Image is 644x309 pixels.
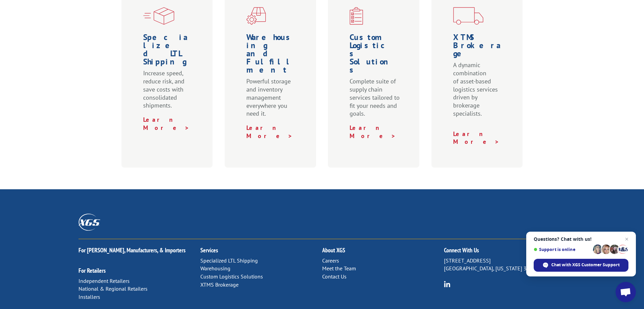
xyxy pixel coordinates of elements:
[322,246,345,254] a: About XGS
[79,293,100,300] a: Installers
[616,282,636,302] a: Open chat
[200,273,263,280] a: Custom Logistics Solutions
[534,259,628,272] span: Chat with XGS Customer Support
[246,124,293,140] a: Learn More >
[143,69,194,116] p: Increase speed, reduce risk, and save costs with consolidated shipments.
[79,277,130,284] a: Independent Retailers
[200,257,258,264] a: Specialized LTL Shipping
[551,262,620,268] span: Chat with XGS Customer Support
[453,130,499,146] a: Learn More >
[444,257,566,273] p: [STREET_ADDRESS] [GEOGRAPHIC_DATA], [US_STATE] 37421
[79,285,148,292] a: National & Regional Retailers
[246,7,266,25] img: xgs-icon-warehouseing-cutting-fulfillment-red
[246,77,297,124] p: Powerful storage and inventory management everywhere you need it.
[453,61,504,124] p: A dynamic combination of asset-based logistics services driven by brokerage specialists.
[200,281,239,288] a: XTMS Brokerage
[322,273,347,280] a: Contact Us
[350,33,400,77] h1: Custom Logistics Solutions
[322,265,356,272] a: Meet the Team
[350,77,400,124] p: Complete suite of supply chain services tailored to fit your needs and goals.
[444,247,566,257] h2: Connect With Us
[143,7,174,25] img: xgs-icon-specialized-ltl-red
[79,246,185,254] a: For [PERSON_NAME], Manufacturers, & Importers
[534,236,628,242] span: Questions? Chat with us!
[350,124,396,140] a: Learn More >
[444,281,450,287] img: group-6
[200,246,218,254] a: Services
[79,214,100,230] img: XGS_Logos_ALL_2024_All_White
[534,247,591,252] span: Support is online
[246,33,297,77] h1: Warehousing and Fulfillment
[143,33,194,69] h1: Specialized LTL Shipping
[453,33,504,61] h1: XTMS Brokerage
[143,116,190,132] a: Learn More >
[322,257,339,264] a: Careers
[453,7,483,25] img: xgs-icon-transportation-forms-red
[350,7,363,25] img: xgs-icon-custom-logistics-solutions-red
[79,267,106,274] a: For Retailers
[200,265,230,272] a: Warehousing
